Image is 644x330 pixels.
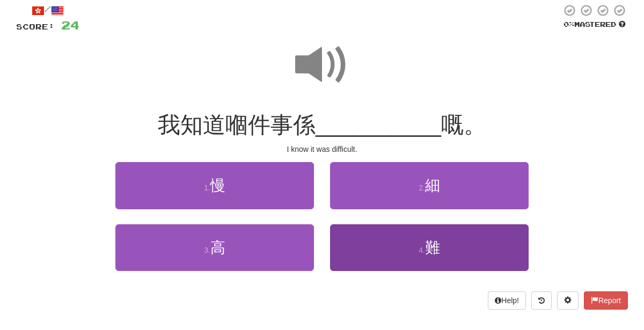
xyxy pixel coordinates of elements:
[419,184,425,192] small: 2 .
[531,291,552,310] button: Round history (alt+y)
[563,20,574,28] span: 0 %
[561,20,628,30] div: Mastered
[204,246,210,254] small: 3 .
[16,22,55,31] span: Score:
[316,112,441,137] span: __________
[330,162,529,209] button: 2.細
[419,246,425,254] small: 4 .
[330,224,529,271] button: 4.難
[16,144,628,155] div: I know it was difficult.
[584,291,628,310] button: Report
[425,239,440,256] span: 難
[16,4,79,17] div: /
[210,239,225,256] span: 高
[441,112,486,137] span: 嘅。
[210,177,225,194] span: 慢
[115,224,314,271] button: 3.高
[158,112,316,137] span: 我知道嗰件事係
[115,162,314,209] button: 1.慢
[61,18,79,32] span: 24
[204,184,210,192] small: 1 .
[425,177,440,194] span: 細
[488,291,526,310] button: Help!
